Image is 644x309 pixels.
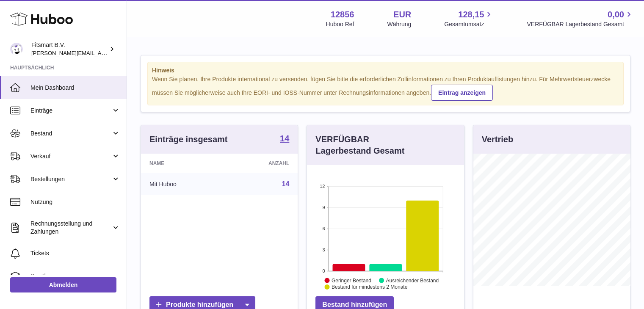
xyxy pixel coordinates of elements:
a: 0,00 VERFÜGBAR Lagerbestand Gesamt [527,9,634,28]
text: 6 [323,226,325,231]
text: 3 [323,247,325,252]
span: Gesamtumsatz [444,20,494,28]
span: Bestellungen [30,175,111,183]
h3: Vertrieb [482,134,513,145]
span: [PERSON_NAME][EMAIL_ADDRESS][DOMAIN_NAME] [31,50,170,56]
strong: 12856 [331,9,354,20]
text: 9 [323,205,325,210]
img: jonathan@leaderoo.com [10,43,23,55]
div: Fitsmart B.V. [31,41,108,57]
text: 0 [323,268,325,273]
span: Kanäle [30,272,120,280]
span: Verkauf [30,152,111,160]
span: 128,15 [458,9,484,20]
div: Wenn Sie planen, Ihre Produkte international zu versenden, fügen Sie bitte die erforderlichen Zol... [152,75,619,101]
text: 12 [320,184,325,189]
span: Tickets [30,249,120,257]
strong: 14 [280,134,289,143]
span: Bestand [30,130,111,138]
h3: VERFÜGBAR Lagerbestand Gesamt [315,134,426,157]
span: Rechnungsstellung und Zahlungen [30,220,111,236]
td: Mit Huboo [141,173,225,195]
a: 14 [282,180,290,188]
a: Abmelden [10,277,116,292]
a: 14 [280,134,289,144]
span: Einträge [30,107,111,115]
span: 0,00 [608,9,624,20]
text: Geringer Bestand [332,277,371,283]
h3: Einträge insgesamt [149,134,228,145]
th: Name [141,154,225,173]
div: Huboo Ref [326,20,354,28]
strong: EUR [393,9,411,20]
th: Anzahl [225,154,298,173]
span: Mein Dashboard [30,84,120,92]
text: Ausreichender Bestand [386,277,439,283]
strong: Hinweis [152,66,619,74]
text: Bestand für mindestens 2 Monate [332,284,408,290]
a: 128,15 Gesamtumsatz [444,9,494,28]
a: Eintrag anzeigen [431,85,493,101]
span: VERFÜGBAR Lagerbestand Gesamt [527,20,634,28]
span: Nutzung [30,198,120,206]
div: Währung [387,20,412,28]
